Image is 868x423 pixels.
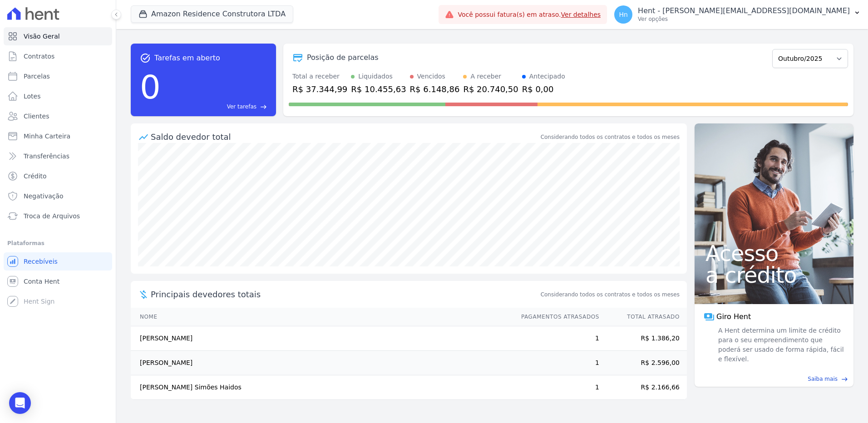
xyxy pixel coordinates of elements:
[619,11,627,18] span: Hn
[24,52,54,61] span: Contratos
[4,207,112,225] a: Troca de Arquivos
[607,2,868,27] button: Hn Hent - [PERSON_NAME][EMAIL_ADDRESS][DOMAIN_NAME] Ver opções
[705,264,843,286] span: a crédito
[151,288,539,300] span: Principais devedores totais
[410,83,460,95] div: R$ 6.148,86
[131,375,513,400] td: [PERSON_NAME] Simões Haidos
[470,72,501,81] div: A receber
[513,326,600,351] td: 1
[4,167,112,185] a: Crédito
[24,211,80,221] span: Troca de Arquivos
[151,131,539,143] div: Saldo devedor total
[4,107,112,125] a: Clientes
[600,326,687,351] td: R$ 1.386,20
[4,87,112,105] a: Lotes
[24,152,69,161] span: Transferências
[292,83,347,95] div: R$ 37.344,99
[638,6,850,15] p: Hent - [PERSON_NAME][EMAIL_ADDRESS][DOMAIN_NAME]
[351,83,406,95] div: R$ 10.455,63
[24,172,47,181] span: Crédito
[4,147,112,165] a: Transferências
[522,83,565,95] div: R$ 0,00
[164,103,267,111] a: Ver tarefas east
[513,308,600,326] th: Pagamentos Atrasados
[4,272,112,290] a: Conta Hent
[716,326,844,364] span: A Hent determina um limite de crédito para o seu empreendimento que poderá ser usado de forma ráp...
[24,32,60,41] span: Visão Geral
[131,326,513,351] td: [PERSON_NAME]
[705,242,843,264] span: Acesso
[541,133,680,141] div: Considerando todos os contratos e todos os meses
[529,72,565,81] div: Antecipado
[358,72,393,81] div: Liquidados
[154,53,220,64] span: Tarefas em aberto
[4,127,112,145] a: Minha Carteira
[24,112,49,121] span: Clientes
[417,72,445,81] div: Vencidos
[841,376,848,383] span: east
[4,67,112,85] a: Parcelas
[292,72,347,81] div: Total a receber
[131,351,513,375] td: [PERSON_NAME]
[4,47,112,65] a: Contratos
[24,92,41,101] span: Lotes
[541,290,680,299] span: Considerando todos os contratos e todos os meses
[4,27,112,45] a: Visão Geral
[4,187,112,205] a: Negativação
[140,53,151,64] span: task_alt
[131,5,293,23] button: Amazon Residence Construtora LTDA
[561,11,601,18] a: Ver detalhes
[24,277,59,286] span: Conta Hent
[24,132,70,141] span: Minha Carteira
[227,103,256,111] span: Ver tarefas
[700,375,848,383] a: Saiba mais east
[513,351,600,375] td: 1
[600,308,687,326] th: Total Atrasado
[600,375,687,400] td: R$ 2.166,66
[24,192,64,201] span: Negativação
[260,103,267,110] span: east
[307,52,379,63] div: Posição de parcelas
[140,64,161,111] div: 0
[4,252,112,271] a: Recebíveis
[808,375,838,383] span: Saiba mais
[638,15,850,23] p: Ver opções
[716,311,751,322] span: Giro Hent
[463,83,518,95] div: R$ 20.740,50
[600,351,687,375] td: R$ 2.596,00
[7,238,108,249] div: Plataformas
[131,308,513,326] th: Nome
[458,10,601,20] span: Você possui fatura(s) em atraso.
[24,257,58,266] span: Recebíveis
[24,72,50,81] span: Parcelas
[9,392,31,414] div: Open Intercom Messenger
[513,375,600,400] td: 1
